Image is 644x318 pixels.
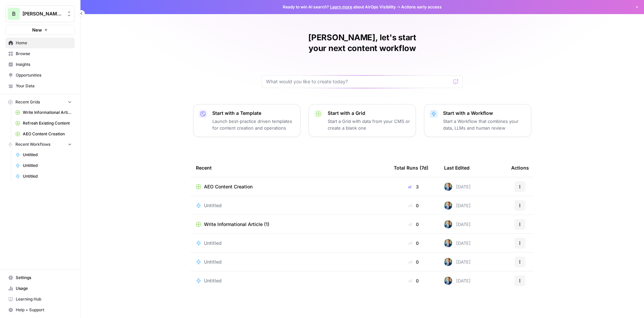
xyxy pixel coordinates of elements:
[444,258,452,266] img: arvzg7vs4x4156nyo4jt3wkd75g5
[16,61,72,67] span: Insights
[204,240,222,246] span: Untitled
[5,272,75,283] a: Settings
[15,141,50,147] span: Recent Workflows
[196,221,383,228] a: Write Informational Article (1)
[196,202,383,209] a: Untitled
[444,220,471,228] div: [DATE]
[262,32,463,54] h1: [PERSON_NAME], let's start your next content workflow
[283,4,396,10] span: Ready to win AI search? about AirOps Visibility
[12,149,75,160] a: Untitled
[16,296,72,302] span: Learning Hub
[196,158,383,177] div: Recent
[212,118,295,131] p: Launch best-practice driven templates for content creation and operations
[5,48,75,59] a: Browse
[16,40,72,46] span: Home
[5,59,75,70] a: Insights
[12,10,15,18] span: B
[5,139,75,149] button: Recent Workflows
[444,183,471,191] div: [DATE]
[23,131,72,137] span: AEO Content Creation
[444,183,452,191] img: arvzg7vs4x4156nyo4jt3wkd75g5
[196,183,383,190] a: AEO Content Creation
[5,25,75,35] button: New
[12,129,75,139] a: AEO Content Creation
[444,277,471,285] div: [DATE]
[330,4,352,9] a: Learn more
[204,221,269,228] span: Write Informational Article (1)
[193,104,301,137] button: Start with a TemplateLaunch best-practice driven templates for content creation and operations
[5,97,75,107] button: Recent Grids
[16,83,72,89] span: Your Data
[196,240,383,246] a: Untitled
[444,239,471,247] div: [DATE]
[15,99,40,105] span: Recent Grids
[394,183,433,190] div: 3
[204,277,222,284] span: Untitled
[16,285,72,291] span: Usage
[12,171,75,182] a: Untitled
[16,307,72,313] span: Help + Support
[443,118,526,131] p: Start a Workflow that combines your data, LLMs and human review
[394,221,433,228] div: 0
[444,220,452,228] img: arvzg7vs4x4156nyo4jt3wkd75g5
[5,81,75,91] a: Your Data
[5,38,75,48] a: Home
[401,4,442,10] span: Actions early access
[5,294,75,305] a: Learning Hub
[444,277,452,285] img: arvzg7vs4x4156nyo4jt3wkd75g5
[443,110,526,117] p: Start with a Workflow
[5,305,75,315] button: Help + Support
[204,202,222,209] span: Untitled
[23,173,72,179] span: Untitled
[444,201,471,210] div: [DATE]
[394,259,433,265] div: 0
[394,277,433,284] div: 0
[196,259,383,265] a: Untitled
[328,118,410,131] p: Start a Grid with data from your CMS or create a blank one
[394,158,428,177] div: Total Runs (7d)
[5,283,75,294] a: Usage
[444,201,452,210] img: arvzg7vs4x4156nyo4jt3wkd75g5
[444,158,470,177] div: Last Edited
[444,239,452,247] img: arvzg7vs4x4156nyo4jt3wkd75g5
[12,118,75,129] a: Refresh Existing Content
[511,158,529,177] div: Actions
[23,120,72,126] span: Refresh Existing Content
[444,258,471,266] div: [DATE]
[424,104,531,137] button: Start with a WorkflowStart a Workflow that combines your data, LLMs and human review
[212,110,295,117] p: Start with a Template
[23,163,72,169] span: Untitled
[22,10,63,17] span: [PERSON_NAME] Financials
[204,259,222,265] span: Untitled
[394,240,433,246] div: 0
[5,5,75,22] button: Workspace: Bennett Financials
[204,183,253,190] span: AEO Content Creation
[328,110,410,117] p: Start with a Grid
[196,277,383,284] a: Untitled
[5,70,75,81] a: Opportunities
[32,27,42,33] span: New
[16,72,72,78] span: Opportunities
[16,51,72,57] span: Browse
[266,78,450,85] input: What would you like to create today?
[23,152,72,158] span: Untitled
[12,107,75,118] a: Write Informational Article (1)
[12,160,75,171] a: Untitled
[16,275,72,281] span: Settings
[394,202,433,209] div: 0
[309,104,416,137] button: Start with a GridStart a Grid with data from your CMS or create a blank one
[23,109,72,116] span: Write Informational Article (1)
